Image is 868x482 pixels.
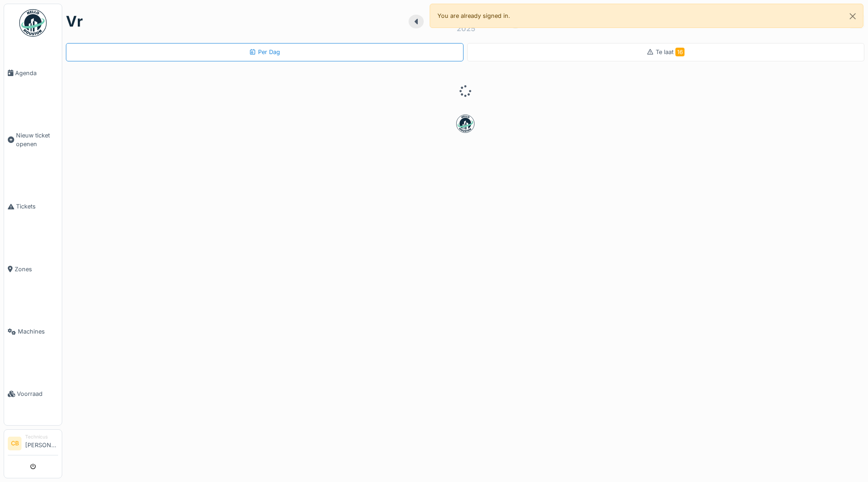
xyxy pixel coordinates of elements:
a: Nieuw ticket openen [4,104,62,175]
span: Nieuw ticket openen [16,131,58,148]
a: Voorraad [4,363,62,425]
h1: vr [66,13,83,30]
li: [PERSON_NAME] [25,433,58,453]
span: 16 [675,48,685,56]
span: Zones [15,265,58,274]
div: Per Dag [249,48,280,56]
li: CB [8,437,22,450]
a: CB Technicus[PERSON_NAME] [8,433,58,455]
div: You are already signed in. [430,4,864,28]
span: Tickets [16,202,58,211]
span: Machines [18,327,58,336]
a: Agenda [4,42,62,104]
div: 2025 [457,23,475,34]
button: Close [842,4,863,28]
span: Voorraad [17,389,58,398]
span: Te laat [656,49,685,55]
a: Machines [4,301,62,363]
img: badge-BVDL4wpA.svg [456,115,474,133]
div: Technicus [25,433,58,440]
a: Tickets [4,175,62,238]
span: Agenda [15,69,58,77]
img: Badge_color-CXgf-gQk.svg [19,9,47,37]
a: Zones [4,238,62,300]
